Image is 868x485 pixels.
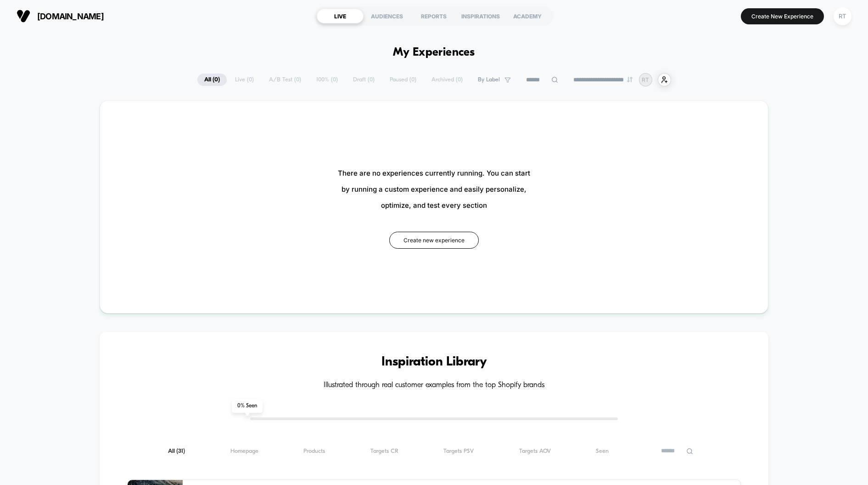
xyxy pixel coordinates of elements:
[364,9,410,23] div: AUDIENCES
[410,9,457,23] div: REPORTS
[389,232,479,249] button: Create new experience
[596,448,609,455] span: Seen
[127,381,740,390] h4: Illustrated through real customer examples from the top Shopify brands
[14,9,106,23] button: [DOMAIN_NAME]
[17,9,30,23] img: Visually logo
[303,448,325,455] span: Products
[176,448,185,454] span: ( 31 )
[338,165,530,213] span: There are no experiences currently running. You can start by running a custom experience and easi...
[168,448,185,455] span: All
[478,76,500,83] span: By Label
[127,355,740,370] h3: Inspiration Library
[642,76,649,83] p: RT
[393,46,475,59] h1: My Experiences
[197,74,227,86] span: All ( 0 )
[232,399,263,413] span: 0 % Seen
[504,9,551,23] div: ACADEMY
[230,448,258,455] span: Homepage
[370,448,398,455] span: Targets CR
[457,9,504,23] div: INSPIRATIONS
[741,8,824,24] button: Create New Experience
[519,448,551,455] span: Targets AOV
[834,7,851,25] div: RT
[443,448,474,455] span: Targets PSV
[627,77,633,82] img: end
[317,9,364,23] div: LIVE
[37,11,104,21] span: [DOMAIN_NAME]
[831,7,854,26] button: RT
